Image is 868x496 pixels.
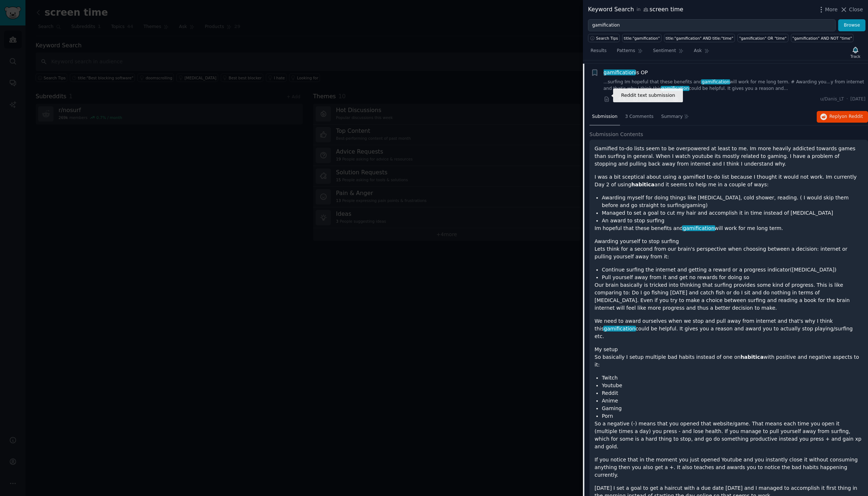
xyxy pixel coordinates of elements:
a: "gamification" OR "time" [737,34,788,42]
span: gamification [603,326,636,332]
span: Close [849,6,863,13]
span: Search Tips [596,36,618,41]
span: 6 [616,96,625,103]
span: gamification [661,86,690,91]
p: I was a bit sceptical about using a gamified to-do list because I thought it would not work. Im c... [595,173,863,189]
span: Submission [592,114,617,120]
li: Anime [602,397,863,405]
span: · [612,96,614,103]
a: Ask [691,45,712,60]
strong: habitica [631,182,654,187]
a: ...surfing Im hopeful that these benefits andgamificationwill work for me long term. # Awarding y... [604,79,866,92]
input: Try a keyword related to your business [588,19,836,32]
div: "gamification" OR "time" [739,36,787,41]
button: More [817,6,838,13]
span: Sentiment [653,48,676,54]
span: Reply [829,114,863,120]
button: Close [840,6,863,13]
p: If you notice that in the moment you just opened Youtube and you instantly close it without consu... [595,456,863,479]
button: Replyon Reddit [817,111,868,123]
li: Continue surfing the internet and getting a reward or a progress indicator([MEDICAL_DATA]) [602,266,863,274]
span: Ask [694,48,702,54]
a: Results [588,45,609,60]
div: title:"gamification" [624,36,660,41]
span: Results [591,48,607,54]
span: in [636,7,640,13]
li: Twitch [602,374,863,382]
h1: My setup [595,346,863,353]
li: Porn [602,412,863,420]
span: is OP [604,69,648,76]
a: gamificationis OP [604,69,648,76]
span: Submission Contents [589,131,643,138]
div: "gamification" AND NOT "time" [792,36,852,41]
span: 3 Comments [625,114,653,120]
span: gamification [682,225,715,231]
button: Search Tips [588,34,620,42]
a: Patterns [614,45,645,60]
a: title:"gamification" [622,34,661,42]
div: Track [851,54,860,59]
li: An award to stop surfing [602,217,863,225]
p: Im hopeful that these benefits and will work for me long term. [595,225,863,232]
div: title:"gamification" AND title:"time" [665,36,733,41]
span: · [644,96,646,103]
span: Patterns [617,48,635,54]
li: Gaming [602,405,863,412]
span: · [668,96,670,103]
p: Our brain basically is tricked into thinking that surfing provides some kind of progress. This is... [595,281,863,312]
li: Managed to set a goal to cut my hair and accomplish it in time instead of [MEDICAL_DATA] [602,209,863,217]
h1: Awarding yourself to stop surfing [595,238,863,245]
p: Gamified to-do lists seem to be overpowered at least to me. Im more heavily addicted towards game... [595,145,863,168]
a: "gamification" AND NOT "time" [791,34,854,42]
p: Lets think for a second from our brain's perspective when choosing between a decision: internet o... [595,245,863,261]
span: [DATE] [851,96,865,103]
button: Browse [838,19,865,32]
li: Reddit [602,389,863,397]
span: gamification [701,79,730,84]
a: title:"gamification" AND title:"time" [664,34,735,42]
p: So basically I setup multiple bad habits instead of one on with positive and negative aspects to it: [595,353,863,369]
p: We need to award ourselves when we stop and pull away from internet and that's why I think this c... [595,317,863,340]
li: Pull yourself away from it and get no rewards for doing so [602,274,863,281]
span: gamification [603,70,636,75]
span: r/nosurf [648,97,666,102]
li: Youtube [602,382,863,389]
li: Awarding myself for doing things like [MEDICAL_DATA], cold shower, reading. ( I would skip them b... [602,194,863,209]
strong: habitica [740,354,763,360]
span: Summary [661,114,683,120]
span: u/Danis_LT [820,96,844,103]
span: · [628,96,630,103]
button: Track [848,45,863,60]
div: Keyword Search screen time [588,5,683,14]
span: More [825,6,838,13]
span: on Reddit [842,114,863,119]
a: Sentiment [651,45,686,60]
span: 3 [632,96,641,103]
span: · [847,96,848,103]
p: So a negative (-) means that you opened that website/game. That means each time you open it (mult... [595,420,863,451]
